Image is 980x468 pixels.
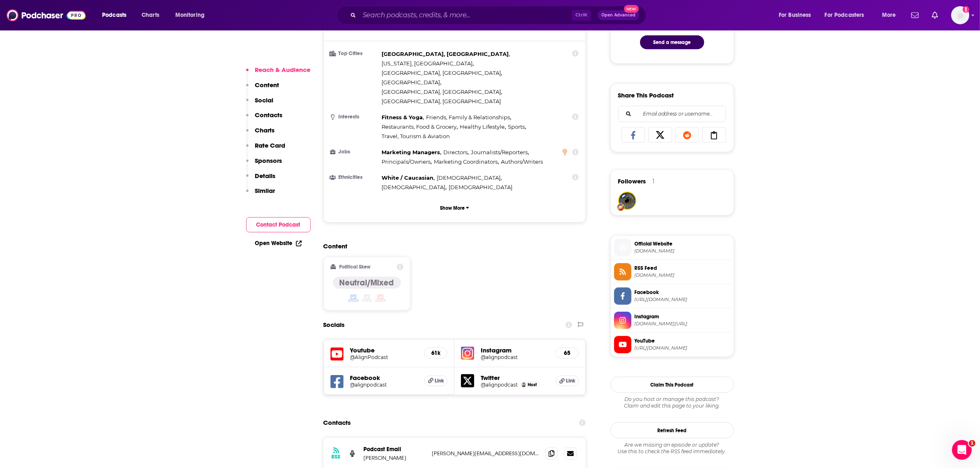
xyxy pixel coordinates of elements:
p: Rate Card [255,141,286,149]
span: Host [528,382,537,387]
span: , [382,78,442,87]
div: Search podcasts, credits, & more... [345,6,654,25]
p: Similar [255,187,275,195]
span: [GEOGRAPHIC_DATA], [GEOGRAPHIC_DATA] [382,51,509,57]
span: Logged in as gabrielle.gantz [951,6,969,24]
span: Facebook [635,289,730,296]
span: , [382,157,432,167]
p: Contacts [255,111,283,119]
span: Podcasts [102,9,126,21]
span: [GEOGRAPHIC_DATA] [382,79,440,86]
a: @alignpodcast [481,354,549,360]
span: Fitness & Yoga [382,114,423,120]
a: Show notifications dropdown [908,8,922,22]
p: Social [255,96,274,104]
span: Healthy Lifestyle [460,123,505,130]
span: Official Website [635,240,730,248]
h5: Youtube [350,346,418,354]
button: Send a message [640,35,704,49]
button: open menu [876,9,906,22]
img: Podchaser - Follow, Share and Rate Podcasts [7,7,86,23]
button: open menu [819,9,876,22]
span: [DEMOGRAPHIC_DATA] [382,184,446,190]
a: Share on Reddit [675,127,699,143]
img: Aaron Alexander [521,382,526,387]
a: Share on X/Twitter [648,127,672,143]
span: More [882,9,896,21]
span: , [426,113,511,122]
span: Ctrl K [572,10,591,21]
span: alignpodcast.com [635,248,730,254]
button: Show More [331,200,579,215]
h5: 61k [431,350,440,357]
h5: Twitter [481,374,549,382]
button: Social [246,96,274,111]
span: [DEMOGRAPHIC_DATA] [449,184,512,190]
a: Official Website[DOMAIN_NAME] [614,239,730,256]
p: Sponsors [255,157,282,164]
span: Link [435,378,444,384]
h3: Interests [331,114,379,120]
span: RSS Feed [635,264,730,272]
h2: Socials [324,317,345,333]
a: Facebook[URL][DOMAIN_NAME] [614,287,730,305]
iframe: Intercom live chat [952,440,972,460]
span: , [382,87,503,97]
h5: Facebook [350,374,418,382]
span: , [443,148,469,157]
a: @alignpodcast [350,382,418,388]
button: Show profile menu [951,6,969,24]
button: Details [246,172,276,187]
p: Reach & Audience [255,66,311,74]
span: [US_STATE], [GEOGRAPHIC_DATA] [382,60,473,67]
span: Monitoring [175,9,205,21]
span: Instagram [635,313,730,320]
img: User Profile [951,6,969,24]
span: , [460,122,506,132]
span: , [382,122,458,132]
span: https://www.facebook.com/alignpodcast [635,297,730,303]
h2: Contacts [324,415,351,431]
button: Similar [246,187,275,202]
a: Instagram[DOMAIN_NAME][URL] [614,312,730,329]
a: @AlignPodcast [350,354,418,360]
span: , [437,173,502,183]
button: Rate Card [246,141,286,157]
h3: Share This Podcast [618,91,674,99]
span: Marketing Coordinators [434,158,498,165]
span: , [382,173,435,183]
button: open menu [773,9,822,22]
span: , [382,148,442,157]
h2: Content [324,242,580,250]
a: Show notifications dropdown [929,8,941,22]
span: [GEOGRAPHIC_DATA], [GEOGRAPHIC_DATA] [382,98,501,104]
a: @alignpodcast [481,382,518,388]
h5: Instagram [481,346,549,354]
span: [GEOGRAPHIC_DATA], [GEOGRAPHIC_DATA] [382,88,501,95]
span: For Podcasters [825,9,864,21]
a: Open Website [255,240,302,247]
span: Sports [508,123,525,130]
span: Do you host or manage this podcast? [610,396,734,403]
button: Reach & Audience [246,66,311,81]
h3: Jobs [331,149,379,155]
button: Charts [246,126,275,141]
div: Are we missing an episode or update? Use this to check the RSS feed immediately. [610,442,734,455]
a: Copy Link [702,127,726,143]
span: , [471,148,529,157]
span: Followers [618,177,646,185]
input: Search podcasts, credits, & more... [359,9,572,22]
span: Journalists/Reporters [471,149,528,155]
span: Link [566,378,575,384]
button: Contacts [246,111,283,126]
span: 1 [969,440,975,447]
span: , [434,157,499,167]
button: Contact Podcast [246,217,311,232]
span: Directors [443,149,468,155]
img: keaganjamesbrowne [619,192,635,209]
